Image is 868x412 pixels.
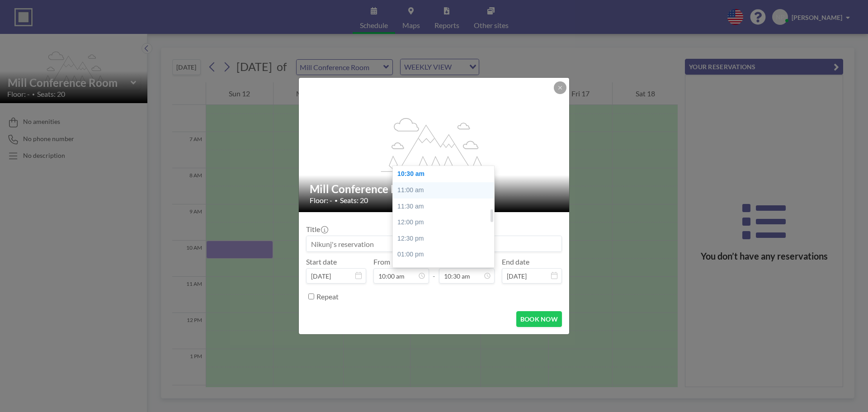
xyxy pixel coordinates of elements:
label: Title [306,225,327,234]
div: 11:30 am [393,199,499,215]
span: Floor: - [310,196,332,205]
div: 01:00 pm [393,246,499,263]
div: 01:30 pm [393,263,499,279]
span: Seats: 20 [340,196,368,205]
span: - [433,260,435,280]
label: Start date [306,257,337,266]
h2: Mill Conference Room [310,182,559,196]
div: 11:00 am [393,182,499,199]
div: 12:00 pm [393,214,499,231]
div: 10:30 am [393,166,499,182]
label: Repeat [316,292,339,301]
button: BOOK NOW [516,311,562,327]
div: 12:30 pm [393,231,499,247]
input: Nikunj's reservation [307,236,561,251]
label: From [373,257,390,266]
span: • [335,197,338,204]
label: End date [502,257,529,266]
